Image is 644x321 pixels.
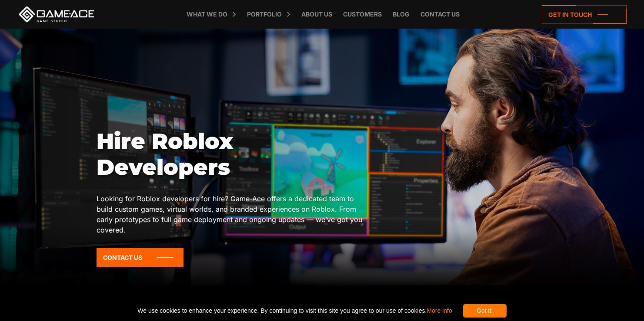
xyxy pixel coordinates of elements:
p: Looking for Roblox developers for hire? Game-Ace offers a dedicated team to build custom games, v... [97,193,367,235]
h1: Hire Roblox Developers [97,128,367,180]
a: More info [427,307,452,314]
a: Contact Us [97,248,184,267]
span: We use cookies to enhance your experience. By continuing to visit this site you agree to our use ... [137,304,452,318]
div: Got it! [463,304,507,318]
a: Get in touch [542,5,627,24]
